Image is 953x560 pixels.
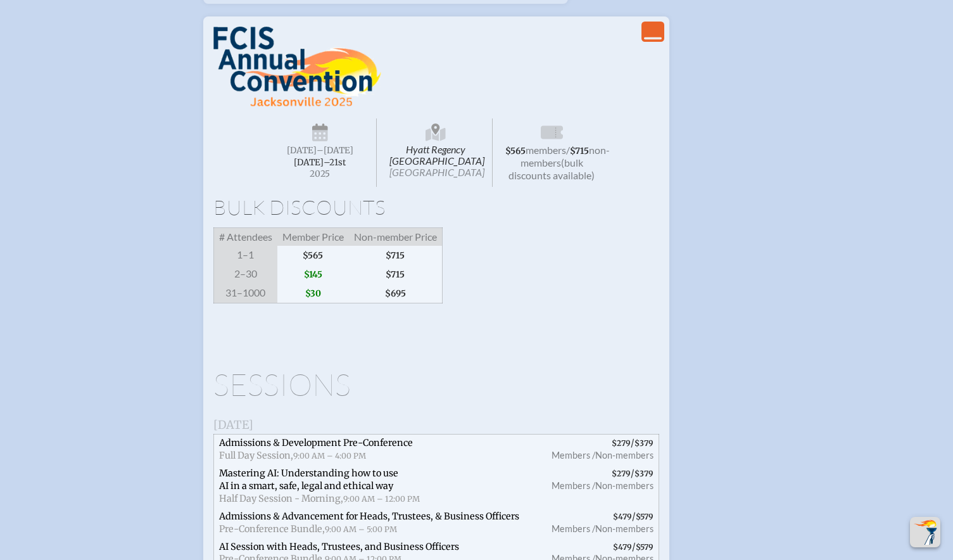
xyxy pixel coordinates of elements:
span: 9:00 AM – 12:00 PM [343,494,420,504]
span: Pre-Conference Bundle, [219,523,325,535]
span: $715 [349,265,443,284]
span: # Attendees [213,228,277,246]
span: [DATE]–⁠21st [294,157,346,168]
span: $715 [570,146,589,156]
span: AI Session with Heads, Trustees, and Business Officers [219,541,459,552]
span: $565 [277,246,349,265]
span: Hyatt Regency [GEOGRAPHIC_DATA] [379,118,493,187]
span: $565 [505,146,526,156]
span: $145 [277,265,349,284]
span: $279 [612,469,631,478]
span: Non-members [595,450,653,461]
span: / [566,144,570,156]
span: 9:00 AM – 5:00 PM [325,525,397,534]
span: 2025 [274,169,367,179]
span: Mastering AI: Understanding how to use AI in a smart, safe, legal and ethical way [219,468,398,492]
span: (bulk discounts available) [508,156,595,181]
span: $30 [277,284,349,303]
span: $379 [634,438,653,448]
span: [GEOGRAPHIC_DATA] [389,166,484,178]
span: 9:00 AM – 4:00 PM [293,451,366,461]
span: 31–1000 [213,284,277,303]
h1: Sessions [213,369,659,400]
span: Members / [552,450,595,461]
img: To the top [912,519,938,545]
span: Full Day Session, [219,450,293,461]
span: $379 [634,469,653,478]
span: / [537,508,659,538]
span: Members / [552,480,595,491]
button: Scroll Top [910,517,940,547]
span: $695 [349,284,443,303]
span: non-members [521,144,610,169]
span: / [537,435,659,465]
span: Members / [552,523,595,534]
span: $715 [349,246,443,265]
span: 1–1 [213,246,277,265]
span: Member Price [277,228,349,246]
span: members [526,144,566,156]
span: 2–30 [213,265,277,284]
span: $279 [612,438,631,448]
span: Non-members [595,480,653,491]
span: –[DATE] [317,145,353,156]
span: Half Day Session - Morning, [219,493,343,504]
span: $479 [613,542,632,552]
span: [DATE] [287,145,317,156]
span: / [537,465,659,508]
span: Non-members [595,523,653,534]
span: $579 [636,542,653,552]
span: [DATE] [213,417,253,432]
h1: Bulk Discounts [213,197,659,217]
span: $479 [613,512,632,521]
span: $579 [636,512,653,521]
span: Admissions & Advancement for Heads, Trustees, & Business Officers [219,511,519,522]
img: FCIS Convention 2025 [213,27,381,108]
span: Non-member Price [349,228,443,246]
span: Admissions & Development Pre-Conference [219,437,413,449]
